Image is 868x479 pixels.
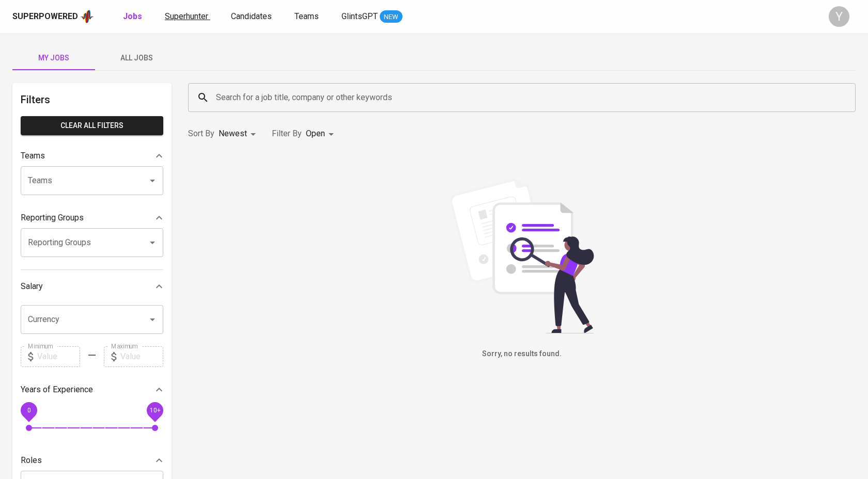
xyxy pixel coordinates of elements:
button: Open [145,312,160,327]
p: Teams [21,150,45,162]
span: All Jobs [101,52,172,65]
div: Teams [21,146,163,166]
span: 0 [27,406,30,413]
a: Candidates [231,10,274,23]
p: Sort By [188,127,214,140]
span: 10+ [149,406,160,413]
button: Open [145,173,160,188]
span: Open [306,129,325,138]
p: Reporting Groups [21,212,84,224]
input: Value [37,346,80,367]
div: Open [306,124,337,143]
div: Salary [21,276,163,297]
b: Jobs [123,11,142,21]
p: Salary [21,280,43,293]
p: Years of Experience [21,384,93,396]
h6: Filters [21,91,163,108]
img: app logo [80,9,94,24]
a: Teams [295,10,321,23]
a: Superhunter [165,10,210,23]
div: Y [829,6,849,27]
a: Superpoweredapp logo [12,9,94,24]
div: Years of Experience [21,379,163,400]
button: Open [145,235,160,250]
p: Filter By [272,127,302,140]
div: Roles [21,450,163,471]
a: Jobs [123,10,144,23]
span: NEW [380,12,402,22]
span: Clear All filters [29,119,155,132]
span: My Jobs [19,52,89,65]
div: Newest [219,124,259,143]
img: file_searching.svg [444,179,599,333]
div: Reporting Groups [21,207,163,228]
h6: Sorry, no results found. [188,348,856,360]
input: Value [120,346,163,367]
p: Roles [21,454,42,467]
p: Newest [219,127,247,140]
span: GlintsGPT [342,11,378,21]
span: Candidates [231,11,272,21]
span: Teams [295,11,319,21]
div: Superpowered [12,11,78,23]
a: GlintsGPT NEW [342,10,402,23]
span: Superhunter [165,11,208,21]
button: Clear All filters [21,116,163,135]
